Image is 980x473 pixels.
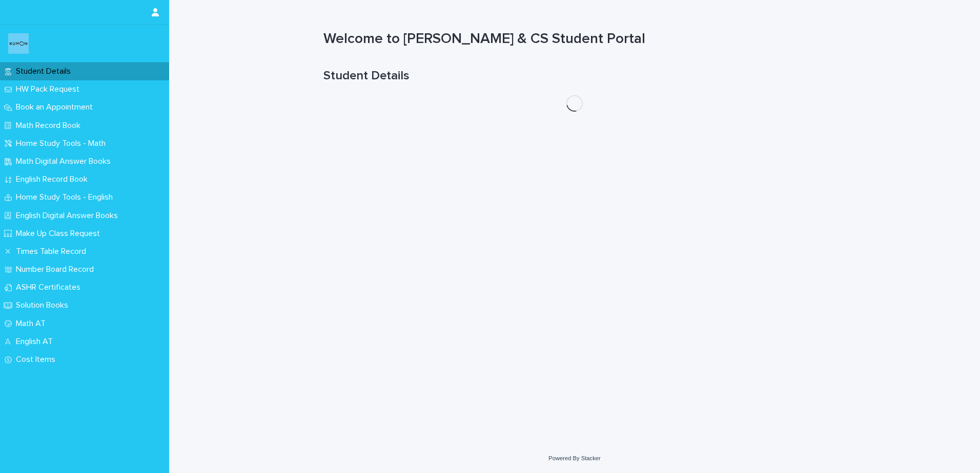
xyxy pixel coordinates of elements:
h1: Student Details [323,69,826,83]
p: Math AT [12,319,54,329]
p: Times Table Record [12,247,94,256]
p: Book an Appointment [12,102,101,112]
p: Home Study Tools - English [12,192,121,202]
p: Cost Items [12,355,64,364]
p: Math Record Book [12,121,89,131]
p: English Record Book [12,175,96,184]
img: o6XkwfS7S2qhyeB9lxyF [8,33,29,54]
a: Powered By Stacker [548,455,600,461]
p: Student Details [12,67,79,76]
p: Solution Books [12,300,76,310]
p: Math Digital Answer Books [12,157,119,166]
p: ASHR Certificates [12,283,89,292]
h1: Welcome to [PERSON_NAME] & CS Student Portal [323,31,826,48]
p: English Digital Answer Books [12,211,126,221]
p: Make Up Class Request [12,229,108,239]
p: HW Pack Request [12,84,88,94]
p: Number Board Record [12,265,102,274]
p: Home Study Tools - Math [12,139,114,148]
p: English AT [12,337,61,347]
